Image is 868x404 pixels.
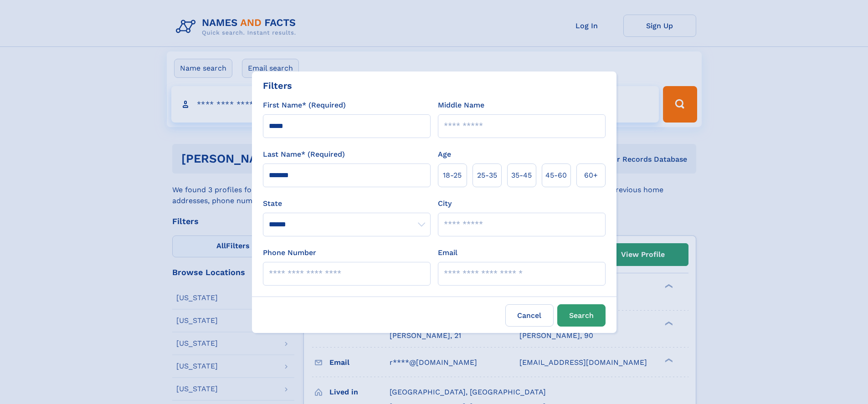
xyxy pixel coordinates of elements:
label: Phone Number [263,247,316,258]
label: Last Name* (Required) [263,149,345,160]
span: 25‑35 [477,170,497,181]
div: Filters [263,79,292,92]
span: 18‑25 [443,170,462,181]
label: City [438,198,452,209]
span: 45‑60 [545,170,567,181]
label: Middle Name [438,100,484,111]
label: Age [438,149,451,160]
label: Cancel [505,304,554,327]
span: 60+ [584,170,598,181]
label: Email [438,247,457,258]
button: Search [557,304,606,327]
label: State [263,198,431,209]
label: First Name* (Required) [263,100,346,111]
span: 35‑45 [511,170,532,181]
